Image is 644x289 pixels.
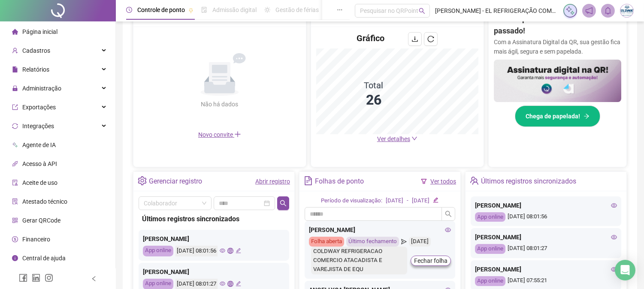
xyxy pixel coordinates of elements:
[175,246,218,256] div: [DATE] 08:01:56
[227,281,233,286] span: global
[346,237,399,247] div: Último fechamento
[22,85,61,92] span: Administração
[143,234,285,244] div: [PERSON_NAME]
[412,196,429,205] div: [DATE]
[149,174,202,189] div: Gerenciar registro
[433,197,438,203] span: edit
[227,248,233,253] span: global
[615,260,635,280] div: Open Intercom Messenger
[22,123,54,129] span: Integrações
[401,237,407,247] span: send
[475,232,617,242] div: [PERSON_NAME]
[475,244,617,254] div: [DATE] 08:01:27
[475,212,617,222] div: [DATE] 08:01:56
[19,274,27,282] span: facebook
[22,28,57,35] span: Página inicial
[309,237,344,247] div: Folha aberta
[515,105,600,127] button: Chega de papelada!
[22,47,50,54] span: Cadastros
[475,201,617,210] div: [PERSON_NAME]
[198,131,241,138] span: Novo convite
[220,281,225,286] span: eye
[22,104,56,111] span: Exportações
[430,178,456,185] a: Ver todos
[421,178,427,184] span: filter
[321,196,382,205] div: Período de visualização:
[611,234,617,240] span: eye
[309,225,451,235] div: [PERSON_NAME]
[275,6,319,13] span: Gestão de férias
[12,48,18,54] span: user-add
[445,227,451,233] span: eye
[234,131,241,138] span: plus
[311,247,407,274] div: COLDWAY REFRIGERACAO COMERCIO ATACADISTA E VAREJISTA DE EQU
[91,276,97,282] span: left
[445,211,452,217] span: search
[315,174,364,189] div: Folhas de ponto
[526,111,580,121] span: Chega de papelada!
[12,104,18,110] span: export
[22,160,57,167] span: Acesso à API
[419,8,425,14] span: search
[475,212,505,222] div: App online
[409,237,431,247] div: [DATE]
[220,248,225,253] span: eye
[494,13,621,37] h2: Assinar ponto na mão? Isso ficou no passado!
[138,176,147,185] span: setting
[12,255,18,261] span: info-circle
[22,179,57,186] span: Aceite de uso
[12,85,18,91] span: lock
[435,6,558,15] span: [PERSON_NAME] - EL REFRIGERAÇÃO COMERCIO ATACADISTA E VAREJISTA DE EQUIPAMENT LTDA EPP
[475,276,617,286] div: [DATE] 07:55:21
[12,123,18,129] span: sync
[143,246,173,256] div: App online
[494,60,621,102] img: banner%2F02c71560-61a6-44d4-94b9-c8ab97240462.png
[280,200,287,207] span: search
[470,176,479,185] span: team
[126,7,132,13] span: clock-circle
[481,174,576,189] div: Últimos registros sincronizados
[377,135,417,142] a: Ver detalhes down
[143,267,285,277] div: [PERSON_NAME]
[264,7,270,13] span: sun
[475,244,505,254] div: App online
[604,7,612,15] span: bell
[475,276,505,286] div: App online
[12,199,18,205] span: solution
[411,135,417,141] span: down
[12,161,18,167] span: api
[12,236,18,242] span: dollar
[180,99,259,109] div: Não há dados
[414,256,447,265] span: Fechar folha
[585,7,593,15] span: notification
[12,66,18,72] span: file
[22,236,50,243] span: Financeiro
[236,281,241,286] span: edit
[386,196,403,205] div: [DATE]
[494,37,621,56] p: Com a Assinatura Digital da QR, sua gestão fica mais ágil, segura e sem papelada.
[304,176,313,185] span: file-text
[411,36,418,42] span: download
[565,6,575,15] img: sparkle-icon.fc2bf0ac1784a2077858766a79e2daf3.svg
[201,7,207,13] span: file-done
[32,274,40,282] span: linkedin
[255,178,290,185] a: Abrir registro
[12,180,18,186] span: audit
[337,7,343,13] span: ellipsis
[142,214,286,224] div: Últimos registros sincronizados
[236,248,241,253] span: edit
[584,113,590,119] span: arrow-right
[188,8,194,13] span: pushpin
[12,217,18,223] span: qrcode
[427,36,434,42] span: reload
[475,265,617,274] div: [PERSON_NAME]
[22,66,49,73] span: Relatórios
[411,256,451,266] button: Fechar folha
[357,32,384,44] h4: Gráfico
[12,29,18,35] span: home
[377,135,410,142] span: Ver detalhes
[611,266,617,272] span: eye
[22,217,60,224] span: Gerar QRCode
[22,141,56,148] span: Agente de IA
[22,198,67,205] span: Atestado técnico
